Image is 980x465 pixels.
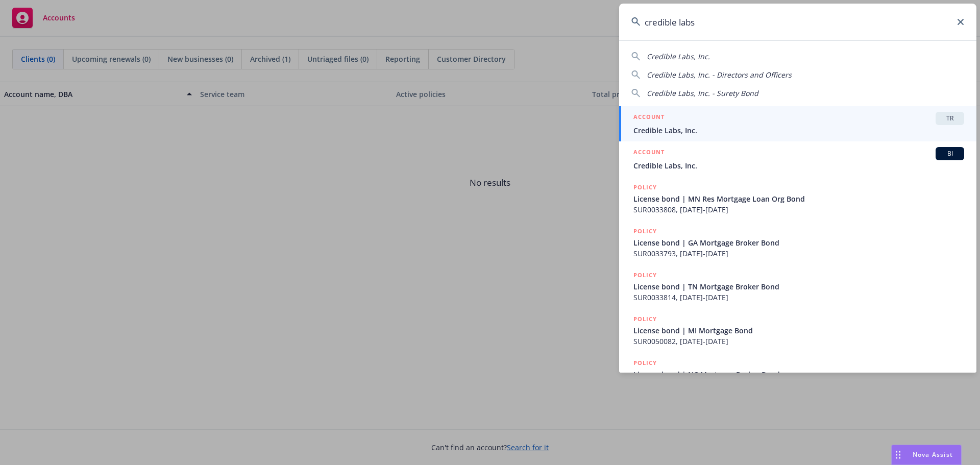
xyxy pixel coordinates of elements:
[633,248,964,259] span: SUR0033793, [DATE]-[DATE]
[892,445,904,464] div: Drag to move
[633,237,964,248] span: License bond | GA Mortgage Broker Bond
[633,112,665,124] h5: ACCOUNT
[619,352,976,396] a: POLICYLicense bond | NC Mortgage Broker Bond
[619,177,976,221] a: POLICYLicense bond | MN Res Mortgage Loan Org BondSUR0033808, [DATE]-[DATE]
[633,314,657,324] h5: POLICY
[647,70,792,80] span: Credible Labs, Inc. - Directors and Officers
[633,226,657,236] h5: POLICY
[619,221,976,264] a: POLICYLicense bond | GA Mortgage Broker BondSUR0033793, [DATE]-[DATE]
[891,445,962,465] button: Nova Assist
[633,182,657,192] h5: POLICY
[633,369,964,380] span: License bond | NC Mortgage Broker Bond
[619,106,976,141] a: ACCOUNTTRCredible Labs, Inc.
[633,336,964,347] span: SUR0050082, [DATE]-[DATE]
[633,358,657,368] h5: POLICY
[647,52,710,61] span: Credible Labs, Inc.
[633,204,964,215] span: SUR0033808, [DATE]-[DATE]
[619,4,976,40] input: Search...
[619,141,976,177] a: ACCOUNTBICredible Labs, Inc.
[619,264,976,308] a: POLICYLicense bond | TN Mortgage Broker BondSUR0033814, [DATE]-[DATE]
[633,160,964,171] span: Credible Labs, Inc.
[619,308,976,352] a: POLICYLicense bond | MI Mortgage BondSUR0050082, [DATE]-[DATE]
[633,270,657,280] h5: POLICY
[633,292,964,303] span: SUR0033814, [DATE]-[DATE]
[633,281,964,292] span: License bond | TN Mortgage Broker Bond
[940,149,960,158] span: BI
[633,147,665,159] h5: ACCOUNT
[633,193,964,204] span: License bond | MN Res Mortgage Loan Org Bond
[940,114,960,123] span: TR
[633,125,964,136] span: Credible Labs, Inc.
[633,325,964,336] span: License bond | MI Mortgage Bond
[647,88,758,98] span: Credible Labs, Inc. - Surety Bond
[913,450,953,459] span: Nova Assist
